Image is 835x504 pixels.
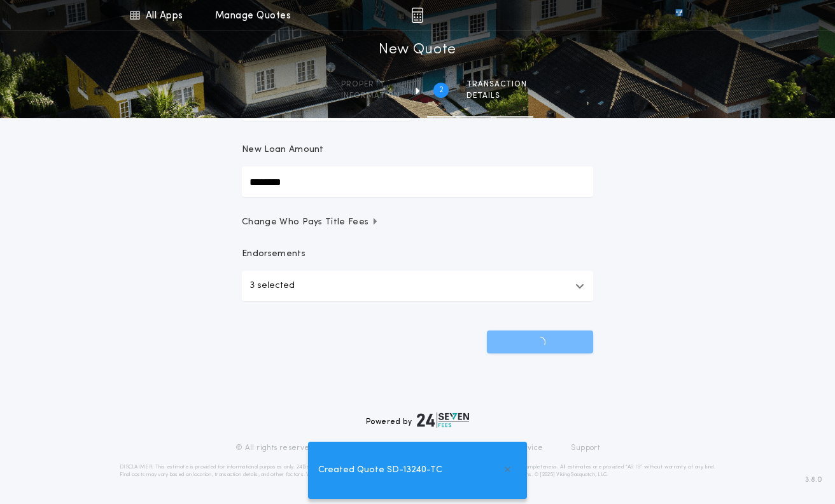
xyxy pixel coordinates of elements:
[439,85,444,95] h2: 2
[242,216,379,229] span: Change Who Pays Title Fees
[467,79,527,90] span: Transaction
[242,167,593,197] input: New Loan Amount
[411,8,423,23] img: img
[249,278,295,294] p: 3 selected
[242,271,593,301] button: 3 selected
[242,144,324,156] p: New Loan Amount
[417,412,469,428] img: logo
[341,79,400,90] span: Property
[652,9,706,22] img: vs-icon
[242,216,593,229] button: Change Who Pays Title Fees
[366,412,469,428] div: Powered by
[318,463,442,477] span: Created Quote SD-13240-TC
[242,248,593,261] p: Endorsements
[467,91,527,101] span: details
[379,40,456,60] h1: New Quote
[341,91,400,101] span: information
